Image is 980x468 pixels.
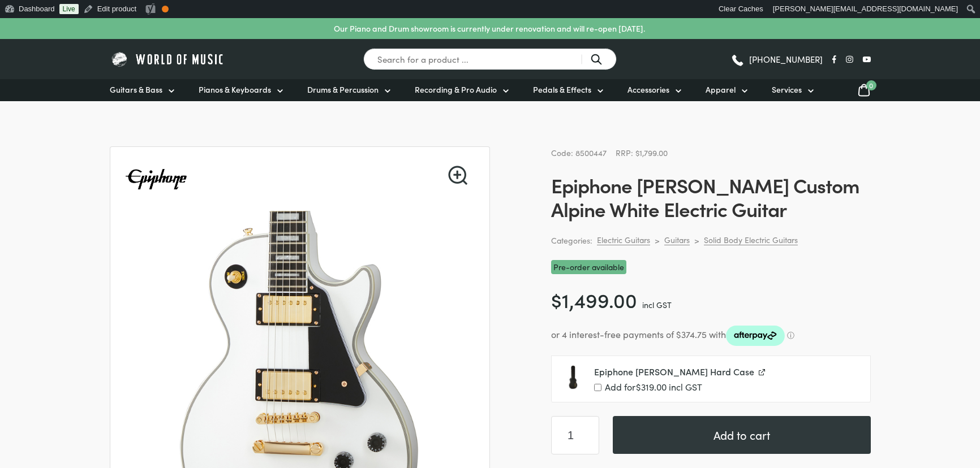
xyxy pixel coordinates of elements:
input: Search for a product ... [363,48,617,70]
span: incl GST [669,380,702,393]
img: World of Music [110,50,226,68]
div: OK [162,6,169,12]
a: Live [59,4,79,14]
a: Guitars [664,235,690,245]
span: 319.00 [636,380,667,393]
span: Drums & Percussion [307,84,379,96]
bdi: 1,499.00 [551,285,637,313]
span: [PHONE_NUMBER] [749,55,823,63]
span: Guitars & Bass [110,84,162,96]
div: > [655,235,660,245]
a: View full-screen image gallery [448,166,467,185]
span: Accessories [627,84,669,96]
a: Electric Guitars [597,235,650,245]
input: Add for$319.00 incl GST [594,384,601,391]
iframe: Chat with our support team [816,344,980,468]
span: Code: 8500447 [551,147,607,158]
span: $ [551,285,562,313]
span: Recording & Pro Audio [415,84,497,96]
span: Pre-order available [551,260,626,274]
div: > [694,235,699,245]
span: RRP: $1,799.00 [616,147,668,158]
h1: Epiphone [PERSON_NAME] Custom Alpine White Electric Guitar [551,173,871,220]
label: Add for [594,382,861,393]
a: Solid Body Electric Guitars [704,235,798,245]
span: Apparel [706,84,736,96]
span: Categories: [551,234,592,247]
span: Pianos & Keyboards [199,84,271,96]
span: Pedals & Effects [533,84,591,96]
span: 0 [866,80,876,90]
span: Epiphone [PERSON_NAME] Hard Case [594,365,754,378]
input: Product quantity [551,416,599,454]
img: Epiphone [124,147,188,211]
span: incl GST [642,299,672,310]
a: [PHONE_NUMBER] [730,51,823,68]
span: $ [636,380,641,393]
img: Epiphone Les Paul Hard Case Front [561,365,585,389]
p: Our Piano and Drum showroom is currently under renovation and will re-open [DATE]. [334,23,645,34]
span: Services [772,84,802,96]
button: Add to cart [613,416,871,454]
